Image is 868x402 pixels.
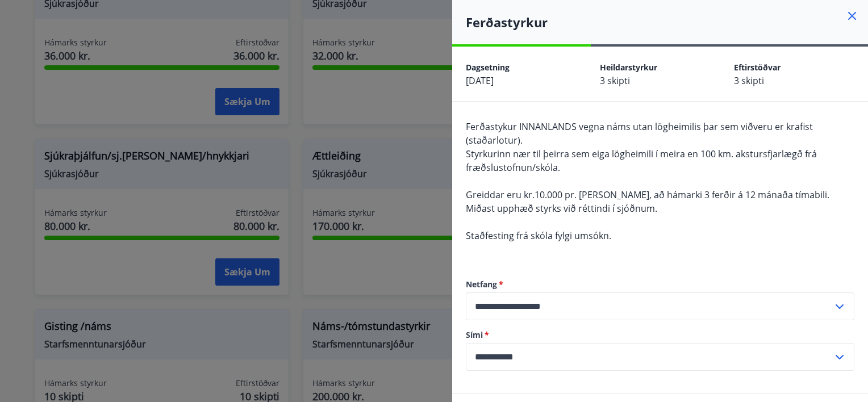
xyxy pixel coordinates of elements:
[466,189,829,215] span: Greiddar eru kr.10.000 pr. [PERSON_NAME], að hámarki 3 ferðir á 12 mánaða tímabili. Miðast upphæð...
[466,14,868,31] h4: Ferðastyrkur
[600,74,630,87] span: 3 skipti
[466,229,611,242] span: Staðfesting frá skóla fylgi umsókn.
[466,148,817,174] span: Styrkurinn nær til þeirra sem eiga lögheimili í meira en 100 km. akstursfjarlægð frá fræðslustofn...
[466,62,510,73] span: Dagsetning
[466,120,813,146] span: Ferðastykur INNANLANDS vegna náms utan lögheimilis þar sem viðveru er krafist (staðarlotur).
[734,62,781,73] span: Eftirstöðvar
[466,279,854,290] label: Netfang
[734,74,764,87] span: 3 skipti
[600,62,657,73] span: Heildarstyrkur
[466,329,854,341] label: Sími
[466,74,494,87] span: [DATE]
